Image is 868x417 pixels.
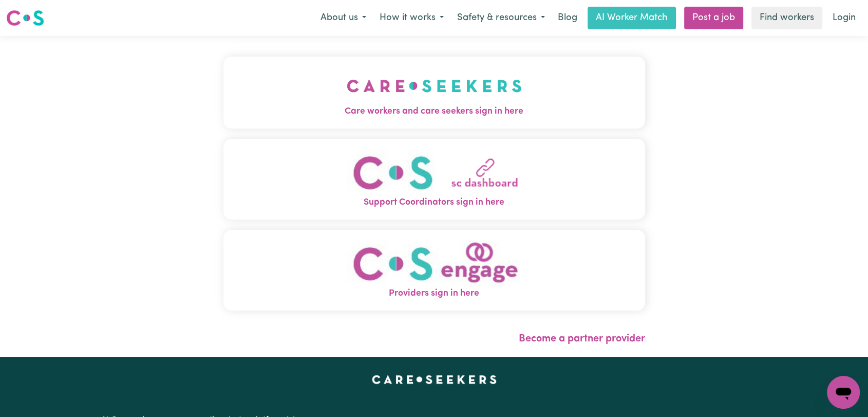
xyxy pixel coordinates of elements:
[751,7,822,29] a: Find workers
[223,57,645,129] button: Care workers and care seekers sign in here
[684,7,743,29] a: Post a job
[6,6,44,30] a: Careseekers logo
[588,7,676,29] a: AI Worker Match
[552,7,583,29] a: Blog
[223,196,645,209] span: Support Coordinators sign in here
[223,287,645,300] span: Providers sign in here
[519,334,645,344] a: Become a partner provider
[6,9,44,27] img: Careseekers logo
[373,7,450,29] button: How it works
[826,7,862,29] a: Login
[223,105,645,118] span: Care workers and care seekers sign in here
[827,376,860,409] iframe: Button to launch messaging window
[223,139,645,220] button: Support Coordinators sign in here
[223,230,645,311] button: Providers sign in here
[372,375,497,384] a: Careseekers home page
[450,7,552,29] button: Safety & resources
[314,7,373,29] button: About us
